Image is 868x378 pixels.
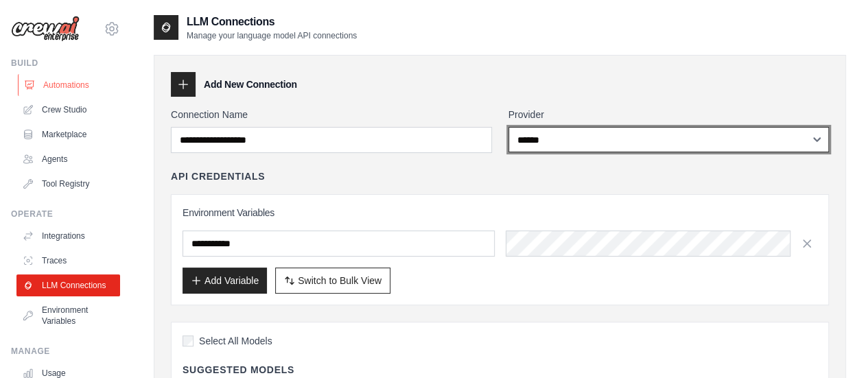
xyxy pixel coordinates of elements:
a: Agents [16,148,120,170]
a: LLM Connections [16,274,120,296]
label: Provider [508,108,830,121]
a: Integrations [16,225,120,247]
div: Build [11,58,120,69]
button: Add Variable [183,268,267,294]
p: Manage your language model API connections [187,30,357,41]
a: Automations [18,74,121,96]
img: Logo [11,16,80,42]
a: Tool Registry [16,173,120,195]
a: Crew Studio [16,99,120,121]
input: Select All Models [183,335,193,346]
button: Switch to Bulk View [275,268,390,294]
a: Environment Variables [16,299,120,332]
h4: Suggested Models [183,363,817,377]
div: Manage [11,346,120,357]
h4: API Credentials [171,169,265,183]
span: Select All Models [199,334,272,348]
a: Traces [16,250,120,272]
h3: Add New Connection [204,78,297,91]
label: Connection Name [171,108,492,121]
span: Switch to Bulk View [298,274,382,287]
h3: Environment Variables [183,206,817,220]
div: Operate [11,209,120,220]
a: Marketplace [16,123,120,145]
h2: LLM Connections [187,14,357,30]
